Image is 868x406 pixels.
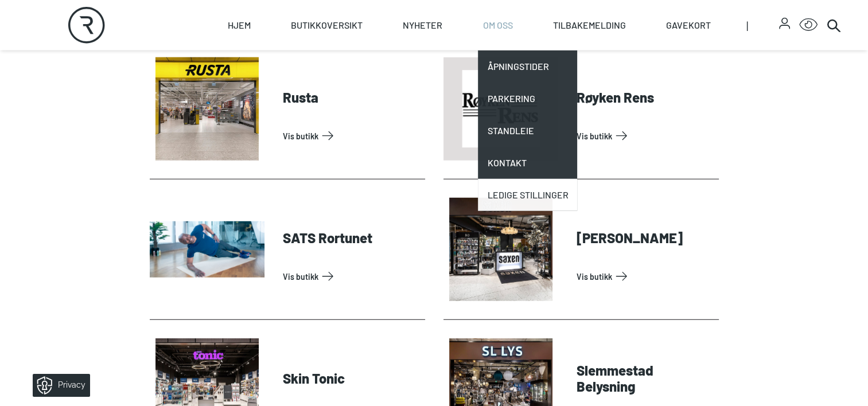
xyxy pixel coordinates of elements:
[478,83,577,115] a: Parkering
[283,127,421,145] a: Vis Butikk: Rusta
[283,267,421,286] a: Vis Butikk: SATS Rortunet
[799,16,818,34] button: Open Accessibility Menu
[577,127,714,145] a: Vis Butikk: Røyken Rens
[478,179,577,211] a: Ledige stillinger
[478,115,577,147] a: Standleie
[577,267,714,286] a: Vis Butikk: Saxen Frisør
[11,370,105,400] iframe: Manage Preferences
[478,147,577,179] a: Kontakt
[478,50,577,83] a: Åpningstider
